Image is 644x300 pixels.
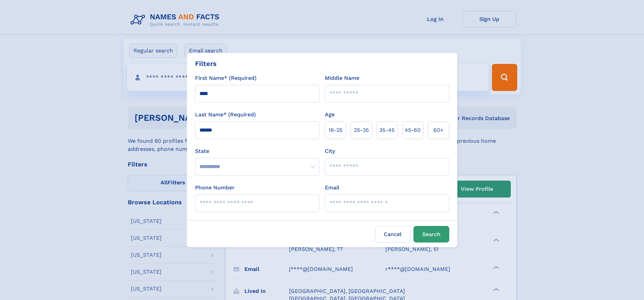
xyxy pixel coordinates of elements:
[354,126,369,134] span: 25‑35
[195,59,217,69] div: Filters
[195,74,257,82] label: First Name* (Required)
[325,147,335,155] label: City
[405,126,421,134] span: 45‑60
[325,74,359,82] label: Middle Name
[195,147,319,155] label: State
[375,226,411,243] label: Cancel
[433,126,444,134] span: 60+
[325,111,335,119] label: Age
[195,111,256,119] label: Last Name* (Required)
[413,226,449,243] button: Search
[325,184,339,192] label: Email
[379,126,395,134] span: 35‑45
[195,184,235,192] label: Phone Number
[329,126,342,134] span: 18‑25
